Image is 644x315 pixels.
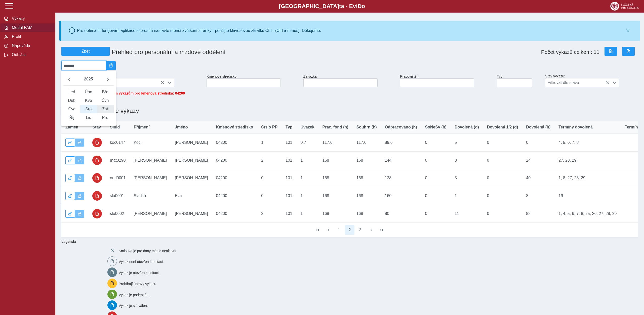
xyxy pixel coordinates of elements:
[92,125,101,129] span: Stav
[487,125,518,129] span: Dovolená 1/2 (d)
[257,134,281,152] td: 1
[296,169,318,187] td: 1
[82,75,95,83] button: 2025
[451,187,483,205] td: 1
[171,169,212,187] td: [PERSON_NAME]
[130,134,171,152] td: Kočí
[130,169,171,187] td: [PERSON_NAME]
[554,187,621,205] td: 19
[352,187,381,205] td: 168
[323,125,348,129] span: Prac. fond (h)
[421,169,451,187] td: 0
[119,293,149,297] span: Výkaz je podepsán.
[65,156,75,164] button: Odemknout výkaz.
[352,169,381,187] td: 168
[352,205,381,222] td: 168
[61,91,185,95] span: Máte přístup pouze ke kmenovým výkazům pro kmenová střediska: 04200
[451,169,483,187] td: 5
[345,225,354,235] button: 2
[212,151,257,169] td: 04200
[421,187,451,205] td: 0
[543,72,640,89] div: Stav výkazu:
[318,169,352,187] td: 168
[257,151,281,169] td: 2
[495,72,543,89] div: Typ:
[212,134,257,152] td: 04200
[92,191,102,201] button: uzamčeno
[97,113,114,122] span: Pro
[352,151,381,169] td: 168
[65,192,75,200] button: Odemknout výkaz.
[97,96,114,105] span: Čvn
[106,187,130,205] td: sla0001
[296,134,318,152] td: 0,7
[65,125,78,129] span: Zámek
[106,169,130,187] td: ond0001
[75,174,85,182] button: Výkaz uzamčen.
[61,47,110,56] button: Zpět
[134,125,149,129] span: Příjmení
[526,125,550,129] span: Dovolená (h)
[300,125,314,129] span: Úvazek
[175,125,188,129] span: Jméno
[171,187,212,205] td: Eva
[10,16,51,21] span: Výkazy
[483,134,522,152] td: 0
[119,249,177,253] span: Smlouva je pro daný měsíc neaktivní.
[10,53,51,57] span: Odhlásit
[522,151,554,169] td: 24
[92,209,102,218] button: uzamčeno
[80,105,97,113] span: Srp
[97,88,114,96] span: Bře
[65,174,75,182] button: Odemknout výkaz.
[75,192,85,200] button: Výkaz uzamčen.
[106,134,130,152] td: koc0147
[106,205,130,222] td: slo0002
[554,169,621,187] td: 1, 8, 27, 28, 29
[296,151,318,169] td: 1
[522,134,554,152] td: 0
[75,156,85,164] button: Výkaz uzamčen.
[541,49,599,55] span: Počet výkazů celkem: 11
[381,134,421,152] td: 89,6
[334,225,344,235] button: 1
[171,151,212,169] td: [PERSON_NAME]
[421,134,451,152] td: 0
[212,169,257,187] td: 04200
[119,260,164,264] span: Výkaz není otevřen k editaci.
[522,187,554,205] td: 8
[261,125,277,129] span: Číslo PP
[59,72,205,89] div: Zaměstnanec:
[281,151,296,169] td: 101
[522,205,554,222] td: 88
[80,88,97,96] span: Úno
[80,113,97,122] span: Lis
[216,125,253,129] span: Kmenové středisko
[301,72,398,89] div: Zakázka:
[355,225,365,235] button: 3
[64,49,107,54] span: Zpět
[610,2,639,11] img: logo_web_su.png
[15,3,629,10] b: [GEOGRAPHIC_DATA] a - Evi
[10,34,51,39] span: Profil
[451,205,483,222] td: 11
[281,205,296,222] td: 101
[554,205,621,222] td: 1, 4, 5, 6, 7, 8, 25, 26, 27, 28, 29
[97,105,114,113] span: Zář
[75,139,85,147] button: Výkaz uzamčen.
[381,169,421,187] td: 128
[10,25,51,30] span: Modul PAM
[212,205,257,222] td: 04200
[92,173,102,183] button: uzamčeno
[130,151,171,169] td: [PERSON_NAME]
[63,105,80,113] span: Čvc
[381,151,421,169] td: 144
[59,238,636,246] b: Legenda
[281,187,296,205] td: 101
[80,96,97,105] span: Kvě
[381,205,421,222] td: 80
[63,96,80,105] span: Dub
[522,169,554,187] td: 40
[558,125,593,129] span: Termíny dovolená
[65,139,75,147] button: Odemknout výkaz.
